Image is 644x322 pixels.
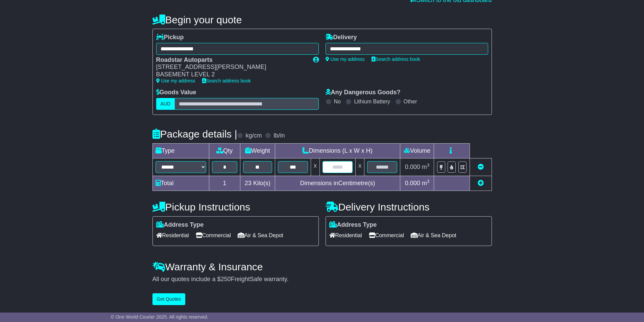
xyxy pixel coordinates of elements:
span: m [422,164,430,170]
span: Air & Sea Depot [238,230,283,241]
button: Get Quotes [152,293,186,305]
a: Use my address [156,78,195,83]
td: Total [152,176,209,191]
h4: Warranty & Insurance [152,261,492,272]
td: x [311,158,319,176]
label: AUD [156,98,175,110]
label: Other [404,98,417,105]
td: Dimensions in Centimetre(s) [275,176,400,191]
a: Use my address [326,56,365,62]
div: [STREET_ADDRESS][PERSON_NAME] [156,64,306,71]
label: Lithium Battery [354,98,390,105]
span: 250 [221,276,231,282]
h4: Delivery Instructions [326,201,492,213]
label: Pickup [156,34,184,41]
span: 23 [245,180,252,187]
a: Remove this item [478,164,484,170]
span: Commercial [369,230,404,241]
span: 0.000 [405,164,420,170]
td: Dimensions (L x W x H) [275,143,400,158]
a: Search address book [372,56,420,62]
h4: Package details | [152,128,237,140]
label: No [334,98,341,105]
label: kg/cm [245,132,262,140]
span: m [422,180,430,187]
a: Search address book [202,78,251,83]
td: 1 [209,176,240,191]
span: 0.000 [405,180,420,187]
td: Qty [209,143,240,158]
label: Any Dangerous Goods? [326,89,401,96]
td: Weight [240,143,275,158]
label: Address Type [156,221,204,229]
span: Air & Sea Depot [411,230,456,241]
td: Kilo(s) [240,176,275,191]
sup: 3 [427,163,430,168]
div: All our quotes include a $ FreightSafe warranty. [152,276,492,283]
h4: Pickup Instructions [152,201,319,213]
label: lb/in [273,132,285,140]
a: Add new item [478,180,484,187]
label: Address Type [329,221,377,229]
label: Goods Value [156,89,196,96]
span: Commercial [196,230,231,241]
td: Volume [400,143,434,158]
h4: Begin your quote [152,14,492,25]
td: x [356,158,364,176]
span: Residential [329,230,362,241]
div: BASEMENT LEVEL 2 [156,71,306,78]
sup: 3 [427,179,430,184]
div: Roadstar Autoparts [156,56,306,64]
span: Residential [156,230,189,241]
span: © One World Courier 2025. All rights reserved. [111,314,209,320]
label: Delivery [326,34,357,41]
td: Type [152,143,209,158]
